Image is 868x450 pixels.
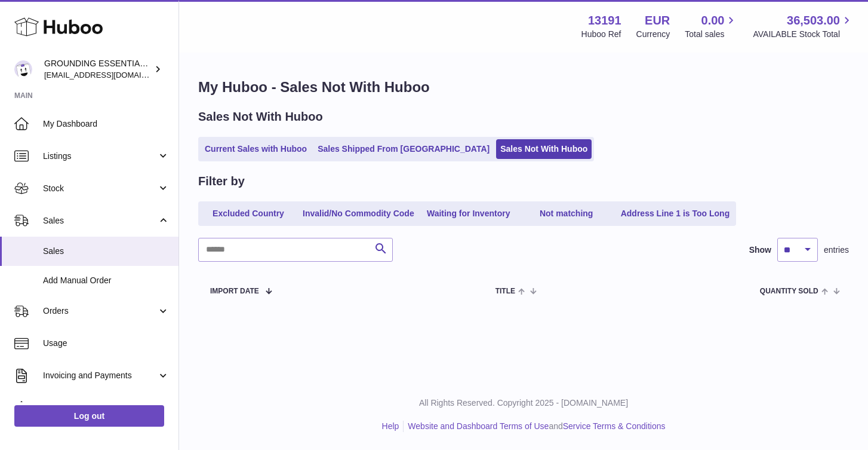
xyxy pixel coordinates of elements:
[43,215,157,226] span: Sales
[581,29,621,40] div: Huboo Ref
[749,244,771,256] label: Show
[43,246,170,257] span: Sales
[787,13,840,29] span: 36,503.00
[44,70,176,79] span: [EMAIL_ADDRESS][DOMAIN_NAME]
[636,29,670,40] div: Currency
[201,139,311,159] a: Current Sales with Huboo
[43,118,170,130] span: My Dashboard
[563,421,666,431] a: Service Terms & Conditions
[14,60,32,78] img: espenwkopperud@gmail.com
[43,151,157,162] span: Listings
[198,109,323,125] h2: Sales Not With Huboo
[824,244,849,256] span: entries
[685,29,738,40] span: Total sales
[382,421,399,431] a: Help
[43,370,157,381] span: Invoicing and Payments
[685,13,738,40] a: 0.00 Total sales
[14,405,164,427] a: Log out
[421,204,516,224] a: Waiting for Inventory
[43,183,157,194] span: Stock
[588,13,621,29] strong: 13191
[495,287,515,295] span: Title
[43,305,157,317] span: Orders
[404,421,665,432] li: and
[201,204,296,224] a: Excluded Country
[198,173,245,189] h2: Filter by
[313,139,494,159] a: Sales Shipped From [GEOGRAPHIC_DATA]
[753,29,854,40] span: AVAILABLE Stock Total
[298,204,418,224] a: Invalid/No Commodity Code
[408,421,549,431] a: Website and Dashboard Terms of Use
[43,338,170,349] span: Usage
[645,13,670,29] strong: EUR
[189,397,858,409] p: All Rights Reserved. Copyright 2025 - [DOMAIN_NAME]
[43,275,170,286] span: Add Manual Order
[496,139,592,159] a: Sales Not With Huboo
[701,13,725,29] span: 0.00
[760,287,818,295] span: Quantity Sold
[210,287,259,295] span: Import date
[617,204,734,224] a: Address Line 1 is Too Long
[519,204,614,224] a: Not matching
[44,58,152,81] div: GROUNDING ESSENTIALS INTERNATIONAL SLU
[198,78,849,97] h1: My Huboo - Sales Not With Huboo
[753,13,854,40] a: 36,503.00 AVAILABLE Stock Total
